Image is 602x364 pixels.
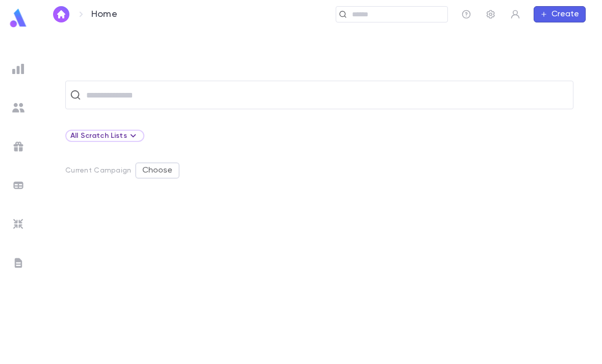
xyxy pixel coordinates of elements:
[12,63,24,75] img: reports_grey.c525e4749d1bce6a11f5fe2a8de1b229.svg
[8,8,29,28] img: logo
[65,130,144,142] div: All Scratch Lists
[12,102,24,114] img: students_grey.60c7aba0da46da39d6d829b817ac14fc.svg
[91,9,117,20] p: Home
[135,162,180,179] button: Choose
[12,218,24,230] img: imports_grey.530a8a0e642e233f2baf0ef88e8c9fcb.svg
[12,179,24,191] img: batches_grey.339ca447c9d9533ef1741baa751efc33.svg
[65,166,131,175] p: Current Campaign
[534,6,586,22] button: Create
[12,257,24,269] img: letters_grey.7941b92b52307dd3b8a917253454ce1c.svg
[70,130,139,142] div: All Scratch Lists
[55,10,67,18] img: home_white.a664292cf8c1dea59945f0da9f25487c.svg
[12,140,24,153] img: campaigns_grey.99e729a5f7ee94e3726e6486bddda8f1.svg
